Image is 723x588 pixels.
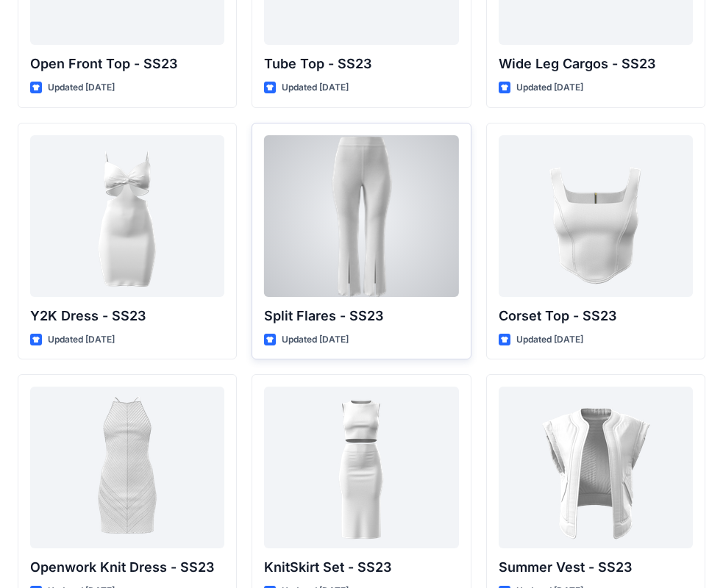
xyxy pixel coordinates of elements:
p: Updated [DATE] [516,332,583,348]
p: Updated [DATE] [48,332,115,348]
a: KnitSkirt Set - SS23 [264,387,458,548]
a: Summer Vest - SS23 [499,387,693,548]
p: KnitSkirt Set - SS23 [264,557,458,578]
p: Updated [DATE] [516,80,583,96]
p: Wide Leg Cargos - SS23 [499,54,693,74]
p: Tube Top - SS23 [264,54,458,74]
p: Open Front Top - SS23 [30,54,224,74]
p: Updated [DATE] [48,80,115,96]
a: Y2K Dress - SS23 [30,135,224,297]
p: Updated [DATE] [282,332,349,348]
a: Openwork Knit Dress - SS23 [30,387,224,548]
p: Openwork Knit Dress - SS23 [30,557,224,578]
p: Split Flares - SS23 [264,306,458,326]
p: Summer Vest - SS23 [499,557,693,578]
a: Corset Top - SS23 [499,135,693,297]
a: Split Flares - SS23 [264,135,458,297]
p: Y2K Dress - SS23 [30,306,224,326]
p: Updated [DATE] [282,80,349,96]
p: Corset Top - SS23 [499,306,693,326]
